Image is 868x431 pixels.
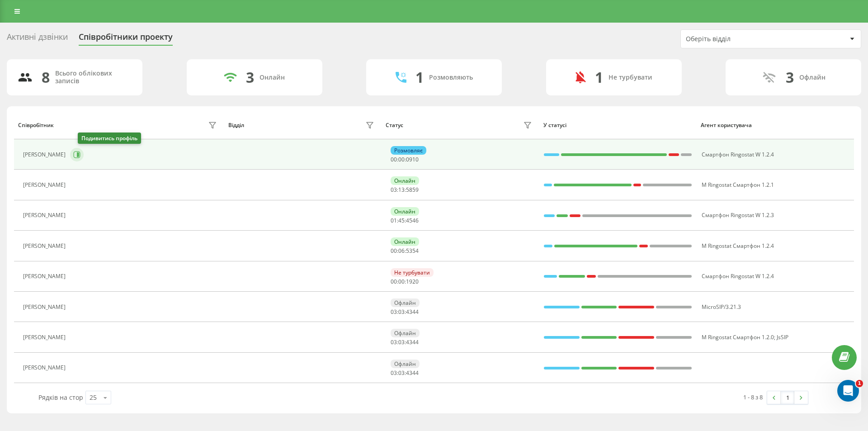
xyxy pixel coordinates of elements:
[394,147,423,154] font: Розмовляє
[686,34,731,43] font: Оберіть відділ
[391,186,412,194] font: 03:13:58
[391,247,412,255] font: 00:06:53
[415,67,424,87] font: 1
[702,272,774,280] font: Смартфон Ringostat W 1.2.4
[394,329,416,337] font: Офлайн
[412,278,419,285] span: 20
[246,67,254,87] font: 3
[609,73,652,81] font: Не турбувати
[743,393,763,401] font: 1 - 8 з 8
[391,308,412,316] font: 03:03:43
[394,208,415,215] font: Онлайн
[786,67,794,87] font: 3
[23,272,66,280] font: [PERSON_NAME]
[90,393,97,402] font: 25
[837,380,859,402] iframe: Живий чат у інтеркомі
[81,134,137,142] font: Подивитись профіль
[777,333,788,341] font: JsSIP
[23,211,66,219] font: [PERSON_NAME]
[702,181,774,189] font: M Ringostat Смартфон 1.2.1
[858,380,861,386] font: 1
[394,238,415,246] font: Онлайн
[55,69,112,85] font: Всього облікових записів
[412,247,419,255] span: 54
[23,364,66,371] font: [PERSON_NAME]
[391,338,412,346] font: 03:03:43
[18,121,54,129] font: Співробітник
[38,393,83,402] font: Рядків на стор
[429,73,473,81] font: Розмовляють
[701,121,752,129] font: Агент користувача
[412,217,419,224] span: 46
[23,151,66,158] font: [PERSON_NAME]
[702,151,774,158] font: Смартфон Ringostat W 1.2.4
[799,73,826,81] font: Офлайн
[702,211,774,219] font: Смартфон Ringostat W 1.2.3
[23,333,66,341] font: [PERSON_NAME]
[7,31,68,42] font: Активні дзвінки
[79,31,173,42] font: Співробітники проекту
[702,303,741,311] font: MicroSIP/3.21.3
[391,278,412,285] font: 00:00:19
[23,181,66,189] font: [PERSON_NAME]
[394,360,416,368] font: Офлайн
[394,269,430,276] font: Не турбувати
[412,369,419,377] span: 44
[23,303,66,311] font: [PERSON_NAME]
[391,369,412,377] font: 03:03:43
[702,242,774,250] font: M Ringostat Смартфон 1.2.4
[23,242,66,250] font: [PERSON_NAME]
[228,121,244,129] font: Відділ
[259,73,285,81] font: Онлайн
[702,333,774,341] font: M Ringostat Смартфон 1.2.0
[386,121,403,129] font: Статус
[543,121,566,129] font: У статусі
[595,67,603,87] font: 1
[391,156,412,163] font: 00:00:09
[391,217,412,224] font: 01:45:45
[394,299,416,307] font: Офлайн
[412,186,419,194] span: 59
[394,177,415,185] font: Онлайн
[412,156,419,163] span: 10
[786,393,789,402] font: 1
[412,308,419,316] span: 44
[42,67,50,87] font: 8
[412,338,419,346] span: 44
